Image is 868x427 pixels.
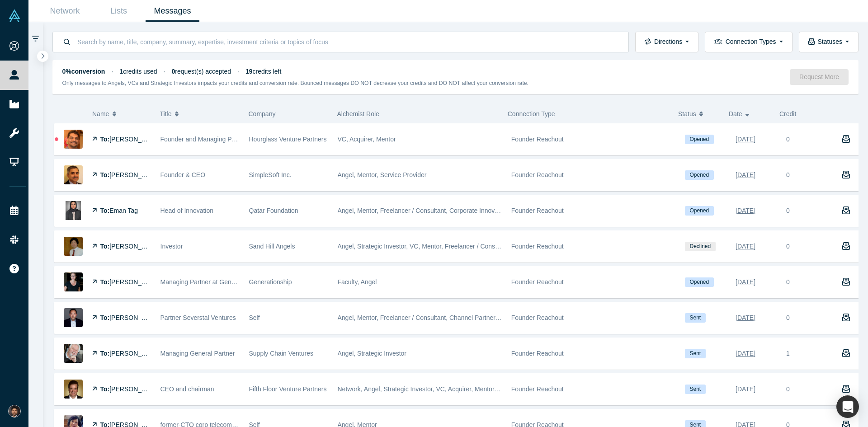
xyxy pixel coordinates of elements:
[109,314,161,321] span: [PERSON_NAME]
[64,201,83,220] img: Eman Tag's Profile Image
[245,68,281,75] span: credits left
[38,0,92,22] a: Network
[109,350,161,357] span: [PERSON_NAME]
[508,110,555,117] span: Connection Type
[160,243,183,250] span: Investor
[160,278,263,286] span: Managing Partner at Generationship
[511,136,564,143] span: Founder Reachout
[76,31,619,52] input: Search by name, title, company, summary, expertise, investment criteria or topics of focus
[245,68,253,75] strong: 19
[160,136,332,143] span: Founder and Managing Partner - Hourglass Venture Partners
[146,0,199,22] a: Messages
[786,242,790,251] div: 0
[786,135,790,144] div: 0
[337,110,379,117] span: Alchemist Role
[249,207,298,214] span: Qatar Foundation
[100,171,110,178] strong: To:
[237,68,239,75] span: ·
[736,167,755,183] div: [DATE]
[736,381,755,397] div: [DATE]
[511,385,564,393] span: Founder Reachout
[109,136,161,143] span: [PERSON_NAME]
[736,239,755,254] div: [DATE]
[249,136,327,143] span: Hourglass Venture Partners
[92,104,109,123] span: Name
[249,385,327,393] span: Fifth Floor Venture Partners
[160,207,214,214] span: Head of Innovation
[109,171,161,178] span: [PERSON_NAME]
[799,32,859,52] button: Statuses
[249,350,313,357] span: Supply Chain Ventures
[705,32,792,52] button: Connection Types
[64,165,83,184] img: Sudhir Pendse's Profile Image
[779,110,796,117] span: Credit
[64,344,83,363] img: David Anderson's Profile Image
[119,68,157,75] span: credits used
[111,68,113,75] span: ·
[62,80,529,86] small: Only messages to Angels, VCs and Strategic Investors impacts your credits and conversion rate. Bo...
[64,272,83,291] img: Rachel Chalmers's Profile Image
[160,171,206,178] span: Founder & CEO
[685,313,706,323] span: Sent
[338,314,555,321] span: Angel, Mentor, Freelancer / Consultant, Channel Partner, Corporate Innovator
[172,68,231,75] span: request(s) accepted
[729,104,742,123] span: Date
[109,278,161,286] span: [PERSON_NAME]
[786,170,790,180] div: 0
[64,380,83,399] img: Richard J. Geruson's Profile Image
[678,104,719,123] button: Status
[160,314,236,321] span: Partner Severstal Ventures
[249,171,292,178] span: SimpleSoft Inc.
[338,350,407,357] span: Angel, Strategic Investor
[786,277,790,287] div: 0
[100,385,110,393] strong: To:
[100,243,110,250] strong: To:
[511,278,564,286] span: Founder Reachout
[119,68,123,75] strong: 1
[64,130,83,149] img: Ravi Subramanian's Profile Image
[635,32,698,52] button: Directions
[100,350,110,357] strong: To:
[511,207,564,214] span: Founder Reachout
[511,243,564,250] span: Founder Reachout
[109,385,161,393] span: [PERSON_NAME]
[100,207,110,214] strong: To:
[685,277,714,287] span: Opened
[685,135,714,144] span: Opened
[786,206,790,216] div: 0
[511,171,564,178] span: Founder Reachout
[736,274,755,290] div: [DATE]
[109,243,161,250] span: [PERSON_NAME]
[64,237,83,256] img: Ning Sung's Profile Image
[511,314,564,321] span: Founder Reachout
[160,104,172,123] span: Title
[172,68,175,75] strong: 0
[511,350,564,357] span: Founder Reachout
[338,243,640,250] span: Angel, Strategic Investor, VC, Mentor, Freelancer / Consultant, Press, Channel Partner, Corporate...
[338,136,396,143] span: VC, Acquirer, Mentor
[736,203,755,219] div: [DATE]
[92,104,151,123] button: Name
[100,136,110,143] strong: To:
[729,104,770,123] button: Date
[160,104,239,123] button: Title
[678,104,696,123] span: Status
[64,308,83,327] img: George Gogolev's Profile Image
[100,314,110,321] strong: To:
[164,68,165,75] span: ·
[786,385,790,394] div: 0
[8,405,21,418] img: Shine Oovattil's Account
[685,349,706,358] span: Sent
[249,314,260,321] span: Self
[109,207,138,214] span: Eman Tag
[92,0,146,22] a: Lists
[338,171,427,178] span: Angel, Mentor, Service Provider
[685,206,714,216] span: Opened
[736,310,755,326] div: [DATE]
[685,170,714,180] span: Opened
[8,9,21,22] img: Alchemist Vault Logo
[249,243,295,250] span: Sand Hill Angels
[736,131,755,147] div: [DATE]
[338,207,506,214] span: Angel, Mentor, Freelancer / Consultant, Corporate Innovator
[338,278,377,286] span: Faculty, Angel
